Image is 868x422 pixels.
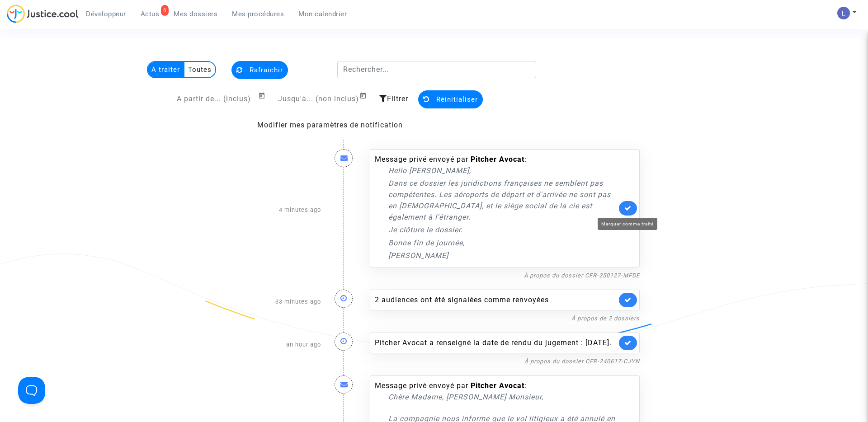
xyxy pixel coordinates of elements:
a: Mes procédures [225,7,291,21]
span: Mes dossiers [174,10,217,18]
p: Je clôture le dossier. [388,224,617,235]
a: Mes dossiers [166,7,225,21]
button: Réinitialiser [418,90,483,108]
div: Message privé envoyé par : [375,154,617,261]
p: [PERSON_NAME] [388,250,617,261]
button: Open calendar [258,90,269,101]
iframe: Help Scout Beacon - Open [18,377,45,404]
span: Filtrer [387,94,408,103]
a: À propos de 2 dossiers [571,315,640,322]
input: Rechercher... [337,61,537,78]
p: Dans ce dossier les juridictions françaises ne semblent pas compétentes. Les aéroports de départ ... [388,178,617,223]
div: 6 [161,5,169,16]
div: an hour ago [222,324,328,366]
img: jc-logo.svg [7,5,79,23]
a: Développeur [79,7,133,21]
a: 6Actus [133,7,167,21]
span: Rafraichir [250,66,283,74]
span: Mon calendrier [298,10,347,18]
p: Bonne fin de journée, [388,237,617,249]
div: Pitcher Avocat a renseigné la date de rendu du jugement : [DATE]. [375,338,617,348]
img: AATXAJzI13CaqkJmx-MOQUbNyDE09GJ9dorwRvFSQZdH=s96-c [837,7,850,19]
div: 4 minutes ago [222,140,328,281]
button: Open calendar [359,90,370,101]
div: 33 minutes ago [222,281,328,324]
span: Développeur [86,10,126,18]
button: Rafraichir [231,61,288,79]
div: 2 audiences ont été signalées comme renvoyées [375,295,617,305]
multi-toggle-item: Toutes [184,62,215,77]
span: Réinitialiser [436,95,478,103]
a: Mon calendrier [291,7,354,21]
a: À propos du dossier CFR-250127-MFDE [524,272,640,279]
a: Modifier mes paramètres de notification [257,121,403,129]
b: Pitcher Avocat [471,381,524,390]
span: Mes procédures [232,10,284,18]
span: Actus [141,10,160,18]
p: Chère Madame, [PERSON_NAME] Monsieur, [388,391,617,403]
b: Pitcher Avocat [471,155,524,164]
p: Hello [PERSON_NAME], [388,165,617,176]
a: À propos du dossier CFR-240617-CJYN [524,358,640,365]
multi-toggle-item: A traiter [148,62,184,77]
